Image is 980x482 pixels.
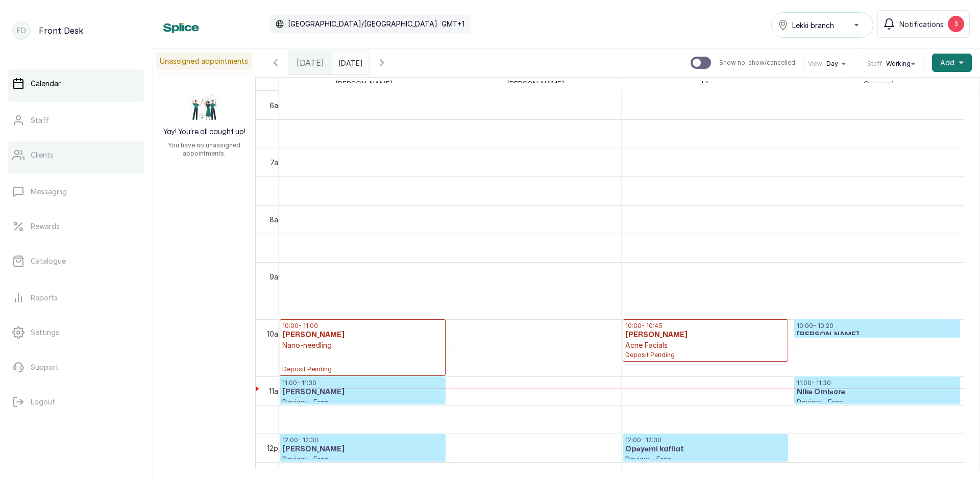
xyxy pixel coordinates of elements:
span: Uju [700,78,715,90]
div: 3 [948,16,964,32]
h3: Opeyemi kafliat [625,444,786,454]
button: Lekki branch [771,12,873,38]
p: Settings [31,327,59,338]
p: Show no-show/cancelled [719,59,795,67]
p: 10:00 - 10:45 [625,322,786,330]
p: Front Desk [39,24,83,37]
h3: Nike Omisore [797,387,958,397]
p: Rewards [31,221,60,232]
p: Review - Free [282,454,443,465]
span: Staff [867,60,882,68]
a: Staff [8,106,144,135]
button: Add [932,54,972,72]
span: Add [940,58,954,68]
button: StaffWorking [867,60,919,68]
p: Clients [31,150,54,160]
p: Deposit Pending [625,350,786,359]
h3: [PERSON_NAME] [625,330,786,340]
a: Settings [8,318,144,347]
div: [DATE] [288,51,332,74]
a: Rewards [8,212,144,241]
span: Working [886,60,911,68]
a: Messaging [8,177,144,206]
span: Lekki branch [792,20,834,31]
p: Review - Free [282,397,443,408]
p: Logout [31,397,55,407]
span: Day [826,60,838,68]
h2: Yay! You’re all caught up! [163,127,246,137]
p: Catalogue [31,256,66,266]
a: Reports [8,284,144,312]
p: Unassigned appointments [156,52,252,70]
p: Staff [31,115,49,125]
p: 11:00 - 11:30 [282,379,443,387]
a: Support [8,353,144,382]
p: 10:00 - 10:20 [797,322,958,330]
div: 7am [268,157,286,168]
div: 9am [267,271,286,282]
p: Review - Free [625,454,786,465]
p: Reports [31,293,58,303]
a: Catalogue [8,247,144,275]
div: 12pm [265,443,286,453]
a: Clients [8,141,144,169]
div: 8am [267,214,286,225]
p: 12:00 - 12:30 [282,436,443,444]
p: Messaging [31,187,67,197]
h3: [PERSON_NAME] [797,330,958,340]
div: 6am [267,100,286,111]
h3: [PERSON_NAME] [282,330,443,340]
span: [PERSON_NAME] [333,78,395,90]
p: Review - Free [797,397,958,408]
button: Logout [8,388,144,416]
p: 12:00 - 12:30 [625,436,786,444]
span: Notifications [899,19,944,30]
p: 10:00 - 11:00 [282,322,443,330]
p: GMT+1 [442,19,464,29]
span: [DATE] [297,57,324,69]
p: [GEOGRAPHIC_DATA]/[GEOGRAPHIC_DATA] [288,19,437,29]
button: ViewDay [808,60,850,68]
div: 10am [265,328,286,339]
p: FD [17,26,26,36]
a: Calendar [8,69,144,98]
p: Calendar [31,79,61,89]
h3: [PERSON_NAME] [282,444,443,454]
p: You have no unassigned appointments. [159,141,249,158]
h3: [PERSON_NAME] [282,387,443,397]
p: Acne Facials [625,340,786,350]
p: Deposit Pending [282,350,443,373]
span: View [808,60,822,68]
p: Support [31,362,59,372]
p: 11:00 - 11:30 [797,379,958,387]
span: [PERSON_NAME] [505,78,567,90]
div: 11am [267,386,286,396]
p: Nano-needling [282,340,443,350]
button: Notifications3 [877,10,970,38]
span: Opeyemi [862,78,895,90]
